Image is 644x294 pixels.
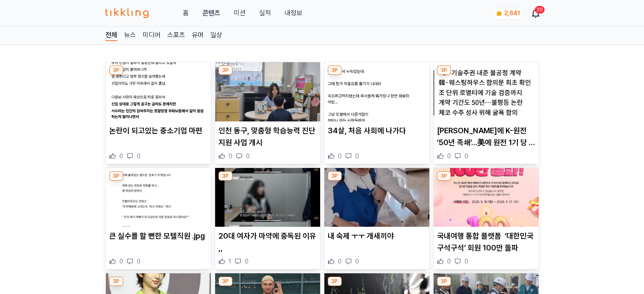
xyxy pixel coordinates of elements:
[496,10,503,17] img: coin
[143,30,160,41] a: 미디어
[433,62,539,164] div: 3P 尹 무리수에 K-원전 ’50년 족쇄’…美에 원전 1기 당 1조원 보장 ,, [PERSON_NAME]에 K-원전 ’50년 족쇄’…美에 원전 1기 당 1조원 보장 ,, 0 0
[324,168,429,227] img: 내 숙제 ㅜㅜ 개새끼야
[215,168,321,270] div: 3P 20대 여자가 마약에 중독된 이유 ,, 20대 여자가 마약에 중독된 이유 ,, 1 0
[532,8,539,18] a: 20
[106,62,211,121] img: 논란이 되고있는 중소기업 마편
[229,257,231,266] span: 1
[105,30,117,41] a: 전체
[202,8,220,18] a: 콘텐츠
[215,168,320,227] img: 20대 여자가 마약에 중독된 이유 ,,
[338,152,342,160] span: 0
[106,168,211,227] img: 큰 실수를 할 뻔한 모텔직원 .jpg
[137,257,141,266] span: 0
[328,66,342,75] div: 3P
[105,168,211,270] div: 3P 큰 실수를 할 뻔한 모텔직원 .jpg 큰 실수를 할 뻔한 모텔직원 .jpg 0 0
[328,125,426,137] p: 34살, 처음 사회에 나가다
[328,230,426,242] p: 내 숙제 ㅜㅜ 개새끼야
[447,257,451,266] span: 0
[328,277,342,286] div: 3P
[218,230,317,254] p: 20대 여자가 마약에 중독된 이유 ,,
[218,277,232,286] div: 3P
[324,62,430,164] div: 3P 34살, 처음 사회에 나가다 34살, 처음 사회에 나가다 0 0
[218,66,232,75] div: 3P
[245,257,249,266] span: 0
[210,30,222,41] a: 일상
[504,10,520,16] span: 2,641
[167,30,185,41] a: 스포츠
[229,152,232,160] span: 0
[437,277,451,286] div: 3P
[233,8,245,18] button: 미션
[324,62,429,121] img: 34살, 처음 사회에 나가다
[137,152,141,160] span: 0
[218,125,317,148] p: 인천 동구, 맞춤형 학습능력 진단 지원 사업 개시
[492,7,522,19] a: coin 2,641
[109,277,123,286] div: 3P
[259,8,271,18] a: 실적
[215,62,321,164] div: 3P 인천 동구, 맞춤형 학습능력 진단 지원 사업 개시 인천 동구, 맞춤형 학습능력 진단 지원 사업 개시 0 0
[464,257,468,266] span: 0
[105,62,211,164] div: 3P 논란이 되고있는 중소기업 마편 논란이 되고있는 중소기업 마편 0 0
[124,30,136,41] a: 뉴스
[182,8,188,18] a: 홈
[464,152,468,160] span: 0
[105,8,149,18] img: 티끌링
[338,257,342,266] span: 0
[119,257,123,266] span: 0
[218,171,232,181] div: 3P
[434,62,539,121] img: 尹 무리수에 K-원전 ’50년 족쇄’…美에 원전 1기 당 1조원 보장 ,,
[109,171,123,181] div: 3P
[535,6,544,14] div: 20
[437,230,535,254] p: 국내여행 통합 플랫폼 ‘대한민국 구석구석’ 회원 100만 돌파
[246,152,250,160] span: 0
[192,30,204,41] a: 유머
[109,66,123,75] div: 3P
[109,125,207,137] p: 논란이 되고있는 중소기업 마편
[324,168,430,270] div: 3P 내 숙제 ㅜㅜ 개새끼야 내 숙제 ㅜㅜ 개새끼야 0 0
[437,66,451,75] div: 3P
[447,152,451,160] span: 0
[355,257,359,266] span: 0
[433,168,539,270] div: 3P 국내여행 통합 플랫폼 ‘대한민국 구석구석’ 회원 100만 돌파 국내여행 통합 플랫폼 ‘대한민국 구석구석’ 회원 100만 돌파 0 0
[109,230,207,242] p: 큰 실수를 할 뻔한 모텔직원 .jpg
[437,171,451,181] div: 3P
[355,152,359,160] span: 0
[215,62,320,121] img: 인천 동구, 맞춤형 학습능력 진단 지원 사업 개시
[284,8,302,18] a: 내정보
[119,152,123,160] span: 0
[328,171,342,181] div: 3P
[437,125,535,148] p: [PERSON_NAME]에 K-원전 ’50년 족쇄’…美에 원전 1기 당 1조원 보장 ,,
[434,168,539,227] img: 국내여행 통합 플랫폼 ‘대한민국 구석구석’ 회원 100만 돌파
